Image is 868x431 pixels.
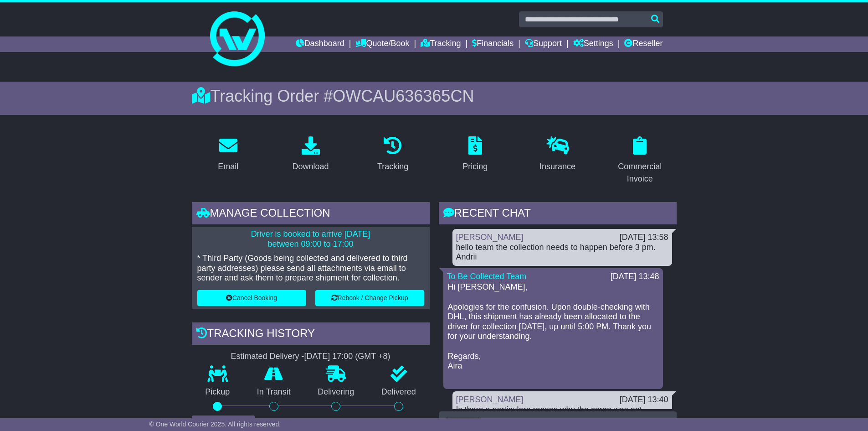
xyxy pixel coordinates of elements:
[624,36,663,52] a: Reseller
[472,36,514,52] a: Financials
[192,86,677,106] div: Tracking Order #
[456,243,668,262] div: hello team the collection needs to happen before 3 pm. Andrii
[315,290,424,306] button: Rebook / Change Pickup
[197,254,424,283] p: * Third Party (Goods being collected and delivered to third party addresses) please send all atta...
[192,322,430,347] div: Tracking history
[192,352,430,362] div: Estimated Delivery -
[448,282,658,381] p: Hi [PERSON_NAME], Apologies for the confusion. Upon double-checking with DHL, this shipment has a...
[218,161,238,173] div: Email
[421,36,461,52] a: Tracking
[286,133,334,176] a: Download
[439,202,677,227] div: RECENT CHAT
[611,272,659,282] div: [DATE] 13:48
[377,161,408,173] div: Tracking
[192,202,430,227] div: Manage collection
[456,233,524,242] a: [PERSON_NAME]
[456,405,668,425] div: Is there a particulare reason why the cargo was not collected [DATE]? Cheers, Andrii
[525,36,562,52] a: Support
[456,395,524,404] a: [PERSON_NAME]
[292,161,329,173] div: Download
[368,387,430,397] p: Delivered
[620,233,668,243] div: [DATE] 13:58
[539,161,575,173] div: Insurance
[609,161,671,185] div: Commercial Invoice
[355,36,409,52] a: Quote/Book
[197,229,424,249] p: Driver is booked to arrive [DATE] between 09:00 to 17:00
[333,87,474,105] span: OWCAU636365CN
[620,395,668,405] div: [DATE] 13:40
[371,133,414,176] a: Tracking
[457,133,493,176] a: Pricing
[603,133,677,188] a: Commercial Invoice
[304,352,390,362] div: [DATE] 17:00 (GMT +8)
[304,387,368,397] p: Delivering
[192,387,244,397] p: Pickup
[197,290,306,306] button: Cancel Booking
[573,36,613,52] a: Settings
[243,387,304,397] p: In Transit
[447,272,527,281] a: To Be Collected Team
[296,36,344,52] a: Dashboard
[149,421,281,428] span: © One World Courier 2025. All rights reserved.
[212,133,244,176] a: Email
[462,161,488,173] div: Pricing
[534,133,581,176] a: Insurance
